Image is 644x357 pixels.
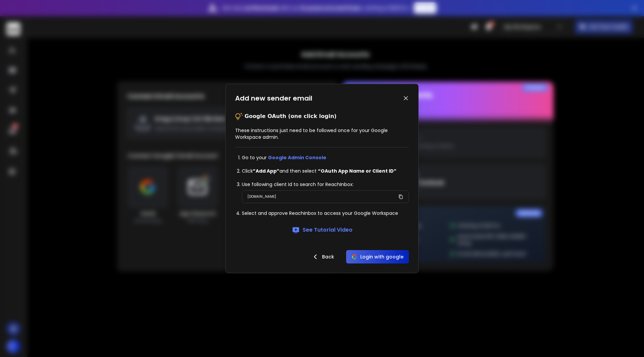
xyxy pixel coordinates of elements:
strong: ”Add App” [253,168,279,174]
p: Google OAuth (one click login) [245,112,336,120]
li: Go to your [242,154,409,161]
a: See Tutorial Video [292,226,353,234]
li: Select and approve ReachInbox to access your Google Workspace [242,210,409,217]
li: Use following client Id to search for ReachInbox: [242,181,409,188]
button: Back [306,250,339,263]
button: Login with google [346,250,409,263]
strong: “OAuth App Name or Client ID” [318,168,396,174]
li: Click and then select [242,168,409,174]
a: Google Admin Console [268,154,326,161]
p: These instructions just need to be followed once for your Google Workspace admin. [235,127,409,140]
p: [DOMAIN_NAME] [248,193,276,200]
img: tips [235,112,243,120]
h1: Add new sender email [235,94,312,103]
